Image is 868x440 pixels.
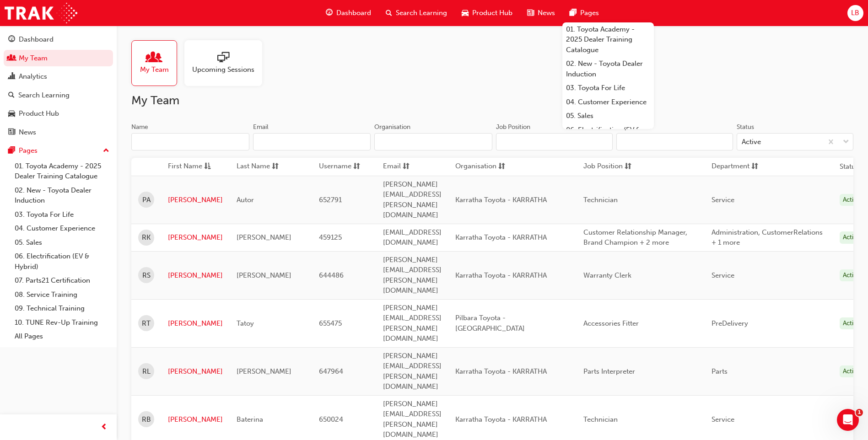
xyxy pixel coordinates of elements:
[8,110,15,118] span: car-icon
[237,161,287,172] button: Last Namesorting-icon
[318,4,378,22] a: guage-iconDashboard
[11,183,113,208] a: 02. New - Toyota Dealer Induction
[851,8,859,18] span: LB
[455,314,525,333] span: Pilbara Toyota - [GEOGRAPHIC_DATA]
[455,196,547,204] span: Karratha Toyota - KARRATHA
[455,161,496,172] span: Organisation
[562,22,654,57] a: 01. Toyota Academy - 2025 Dealer Training Catalogue
[131,123,148,132] div: Name
[583,319,639,327] span: Accessories Fitter
[319,415,343,424] span: 650024
[131,93,853,108] h2: My Team
[4,50,113,67] a: My Team
[496,133,613,150] input: Job Position
[751,161,758,172] span: sorting-icon
[840,194,863,206] div: Active
[103,145,109,157] span: up-icon
[583,161,623,172] span: Job Position
[4,142,113,159] button: Pages
[140,64,169,75] span: My Team
[386,7,392,19] span: search-icon
[4,87,113,104] a: Search Learning
[192,64,254,75] span: Upcoming Sessions
[5,3,77,23] img: Trak
[454,4,520,22] a: car-iconProduct Hub
[712,161,749,172] span: Department
[383,161,433,172] button: Emailsorting-icon
[383,256,442,295] span: [PERSON_NAME][EMAIL_ADDRESS][PERSON_NAME][DOMAIN_NAME]
[237,415,263,424] span: Baterina
[840,269,863,282] div: Active
[383,352,442,391] span: [PERSON_NAME][EMAIL_ADDRESS][PERSON_NAME][DOMAIN_NAME]
[18,90,70,101] div: Search Learning
[131,40,184,86] a: My Team
[374,123,410,132] div: Organisation
[616,133,733,150] input: Department
[253,123,269,132] div: Email
[562,4,606,22] a: pages-iconPages
[142,414,151,425] span: RB
[538,8,555,18] span: News
[11,301,113,316] a: 09. Technical Training
[319,161,351,172] span: Username
[583,228,687,247] span: Customer Relationship Manager, Brand Champion + 2 more
[168,161,218,172] button: First Nameasc-icon
[583,161,634,172] button: Job Positionsorting-icon
[19,108,59,119] div: Product Hub
[131,133,249,150] input: Name
[11,274,113,288] a: 07. Parts21 Certification
[237,367,291,376] span: [PERSON_NAME]
[11,208,113,222] a: 03. Toyota For Life
[712,319,748,327] span: PreDelivery
[148,52,160,64] span: people-icon
[101,422,108,433] span: prev-icon
[204,161,211,172] span: asc-icon
[8,91,15,100] span: search-icon
[856,409,863,416] span: 1
[847,5,863,21] button: LB
[168,414,223,425] a: [PERSON_NAME]
[11,329,113,343] a: All Pages
[712,415,734,424] span: Service
[403,161,410,172] span: sorting-icon
[11,288,113,302] a: 08. Service Training
[378,4,454,22] a: search-iconSearch Learning
[168,270,223,281] a: [PERSON_NAME]
[142,318,151,329] span: RT
[319,367,343,376] span: 647964
[4,124,113,141] a: News
[580,8,599,18] span: Pages
[142,195,151,205] span: PA
[455,415,547,424] span: Karratha Toyota - KARRATHA
[712,196,734,204] span: Service
[4,68,113,85] a: Analytics
[8,36,15,44] span: guage-icon
[625,161,631,172] span: sorting-icon
[272,161,279,172] span: sorting-icon
[840,161,859,172] th: Status
[8,147,15,155] span: pages-icon
[11,221,113,236] a: 04. Customer Experience
[583,415,618,424] span: Technician
[319,196,342,204] span: 652791
[562,81,654,95] a: 03. Toyota For Life
[8,129,15,137] span: news-icon
[383,228,442,247] span: [EMAIL_ADDRESS][DOMAIN_NAME]
[11,249,113,274] a: 06. Electrification (EV & Hybrid)
[142,270,151,281] span: RS
[8,73,15,81] span: chart-icon
[562,109,654,123] a: 05. Sales
[455,233,547,241] span: Karratha Toyota - KARRATHA
[712,228,823,247] span: Administration, CustomerRelations + 1 more
[168,232,223,243] a: [PERSON_NAME]
[237,271,291,279] span: [PERSON_NAME]
[462,7,469,19] span: car-icon
[570,7,577,19] span: pages-icon
[562,123,654,147] a: 06. Electrification (EV & Hybrid)
[19,127,36,138] div: News
[168,161,202,172] span: First Name
[374,133,492,150] input: Organisation
[319,319,342,327] span: 655475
